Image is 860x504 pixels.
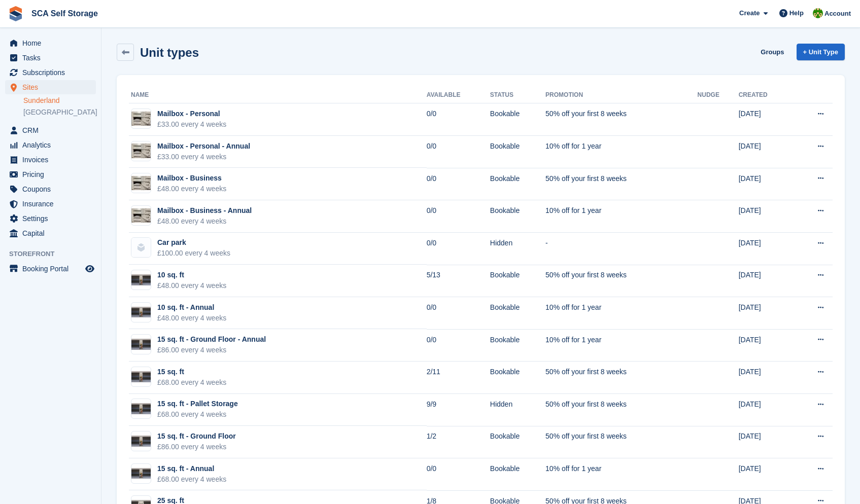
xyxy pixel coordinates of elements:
[5,138,96,152] a: menu
[9,249,101,259] span: Storefront
[739,297,793,330] td: [DATE]
[5,262,96,276] a: menu
[427,168,490,200] td: 0/0
[157,431,236,442] div: 15 sq. ft - Ground Floor
[427,458,490,491] td: 0/0
[490,200,545,233] td: Bookable
[22,226,83,240] span: Capital
[490,233,545,265] td: Hidden
[157,345,266,355] div: £86.00 every 4 weeks
[545,103,698,136] td: 50% off your first 8 weeks
[490,329,545,362] td: Bookable
[157,334,266,345] div: 15 sq. ft - Ground Floor - Annual
[545,200,698,233] td: 10% off for 1 year
[545,458,698,491] td: 10% off for 1 year
[427,265,490,297] td: 5/13
[5,197,96,211] a: menu
[157,109,226,119] div: Mailbox - Personal
[157,173,226,184] div: Mailbox - Business
[545,168,698,200] td: 50% off your first 8 weeks
[23,96,96,105] a: Sunderland
[739,168,793,200] td: [DATE]
[157,119,226,130] div: £33.00 every 4 weeks
[824,9,851,19] span: Account
[545,136,698,168] td: 10% off for 1 year
[22,80,83,94] span: Sites
[797,44,845,60] a: + Unit Type
[157,399,238,409] div: 15 sq. ft - Pallet Storage
[427,103,490,136] td: 0/0
[739,362,793,394] td: [DATE]
[490,103,545,136] td: Bookable
[545,394,698,426] td: 50% off your first 8 weeks
[27,5,102,22] a: SCA Self Storage
[739,458,793,491] td: [DATE]
[490,87,545,103] th: Status
[427,362,490,394] td: 2/11
[545,233,698,265] td: -
[5,36,96,50] a: menu
[157,280,226,291] div: £48.00 every 4 weeks
[157,141,250,152] div: Mailbox - Personal - Annual
[427,87,490,103] th: Available
[131,371,151,382] img: 15%20SQ.FT.jpg
[157,302,226,313] div: 10 sq. ft - Annual
[490,362,545,394] td: Bookable
[427,136,490,168] td: 0/0
[490,394,545,426] td: Hidden
[157,367,226,377] div: 15 sq. ft
[22,211,83,226] span: Settings
[427,329,490,362] td: 0/0
[545,265,698,297] td: 50% off your first 8 weeks
[739,87,793,103] th: Created
[756,44,788,60] a: Groups
[131,403,151,414] img: 15%20SQ.FT.jpg
[5,167,96,182] a: menu
[157,474,226,485] div: £68.00 every 4 weeks
[490,297,545,330] td: Bookable
[157,409,238,420] div: £68.00 every 4 weeks
[157,237,230,248] div: Car park
[131,307,151,318] img: 15%20SQ.FT.jpg
[22,123,83,137] span: CRM
[5,65,96,80] a: menu
[84,263,96,275] a: Preview store
[157,205,252,216] div: Mailbox - Business - Annual
[490,168,545,200] td: Bookable
[490,458,545,491] td: Bookable
[157,270,226,280] div: 10 sq. ft
[789,8,804,18] span: Help
[131,468,151,479] img: 15%20SQ.FT.jpg
[739,200,793,233] td: [DATE]
[8,6,23,21] img: stora-icon-8386f47178a22dfd0bd8f6a31ec36ba5ce8667c1dd55bd0f319d3a0aa187defe.svg
[131,274,151,285] img: 15%20SQ.FT.jpg
[22,138,83,152] span: Analytics
[545,362,698,394] td: 50% off your first 8 weeks
[157,216,252,227] div: £48.00 every 4 weeks
[5,182,96,196] a: menu
[157,463,226,474] div: 15 sq. ft - Annual
[5,80,96,94] a: menu
[131,436,151,447] img: 15%20SQ.FT.jpg
[427,200,490,233] td: 0/0
[813,8,823,18] img: Sam Chapman
[427,394,490,426] td: 9/9
[131,339,151,350] img: 15%20SQ.FT.jpg
[22,167,83,182] span: Pricing
[157,248,230,259] div: £100.00 every 4 weeks
[157,313,226,323] div: £48.00 every 4 weeks
[545,87,698,103] th: Promotion
[739,265,793,297] td: [DATE]
[739,426,793,458] td: [DATE]
[131,143,151,158] img: Unknown-4.jpeg
[427,233,490,265] td: 0/0
[131,112,151,126] img: Unknown-4.jpeg
[698,87,739,103] th: Nudge
[5,123,96,137] a: menu
[739,8,760,18] span: Create
[5,211,96,226] a: menu
[22,65,83,80] span: Subscriptions
[131,176,151,191] img: Unknown-4.jpeg
[427,297,490,330] td: 0/0
[140,46,199,59] h2: Unit types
